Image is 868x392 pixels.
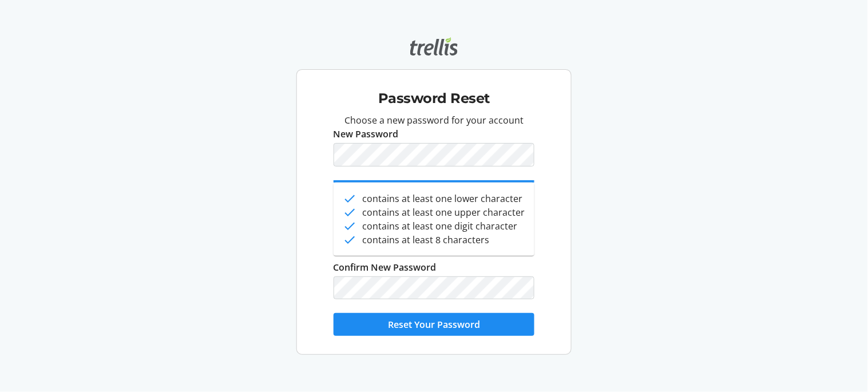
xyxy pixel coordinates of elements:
[343,219,357,233] mat-icon: done
[306,74,562,113] div: Password Reset
[388,318,480,331] span: Reset Your Password
[343,205,357,219] mat-icon: done
[343,233,357,247] mat-icon: done
[363,219,518,233] span: contains at least one digit character
[334,313,535,336] button: Reset Your Password
[363,233,490,247] span: contains at least 8 characters
[363,205,525,219] span: contains at least one upper character
[334,260,437,274] label: Confirm New Password
[410,37,458,56] img: Trellis logo
[334,113,535,127] p: Choose a new password for your account
[363,192,523,205] span: contains at least one lower character
[343,192,357,205] mat-icon: done
[334,127,399,141] label: New Password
